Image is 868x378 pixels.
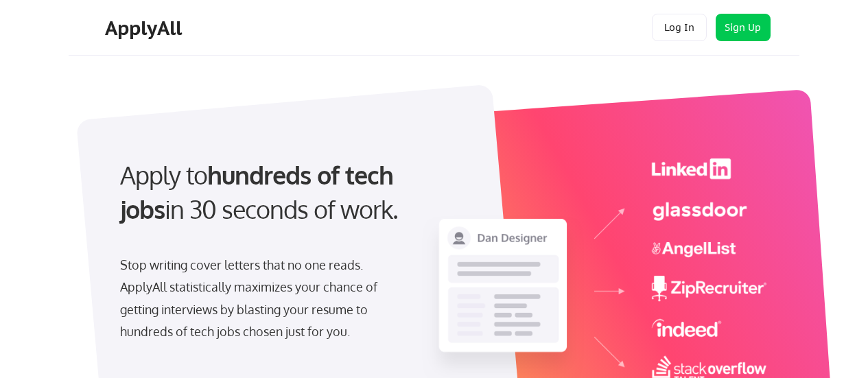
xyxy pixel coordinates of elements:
div: Stop writing cover letters that no one reads. ApplyAll statistically maximizes your chance of get... [120,254,402,343]
div: ApplyAll [105,16,186,40]
button: Sign Up [716,14,771,41]
button: Log In [652,14,707,41]
div: Apply to in 30 seconds of work. [120,158,457,227]
strong: hundreds of tech jobs [120,159,399,224]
